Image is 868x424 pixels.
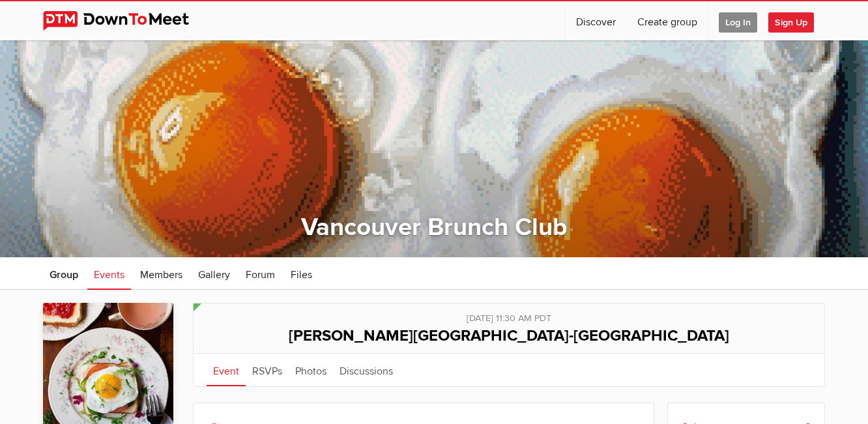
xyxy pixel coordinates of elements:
[284,257,319,290] a: Files
[246,268,275,281] span: Forum
[301,212,568,242] a: Vancouver Brunch Club
[719,12,757,33] span: Log In
[43,257,85,290] a: Group
[94,268,124,281] span: Events
[50,268,78,281] span: Group
[708,1,768,40] a: Log In
[768,12,814,33] span: Sign Up
[239,257,282,290] a: Forum
[43,11,209,31] img: DownToMeet
[207,354,246,386] a: Event
[333,354,399,386] a: Discussions
[627,1,708,40] a: Create group
[198,268,230,281] span: Gallery
[140,268,182,281] span: Members
[207,304,811,326] div: [DATE] 11:30 AM PDT
[246,354,289,386] a: RSVPs
[134,257,189,290] a: Members
[192,257,237,290] a: Gallery
[291,268,312,281] span: Files
[768,1,824,40] a: Sign Up
[87,257,131,290] a: Events
[289,354,333,386] a: Photos
[566,1,626,40] a: Discover
[289,326,729,345] span: [PERSON_NAME][GEOGRAPHIC_DATA]-[GEOGRAPHIC_DATA]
